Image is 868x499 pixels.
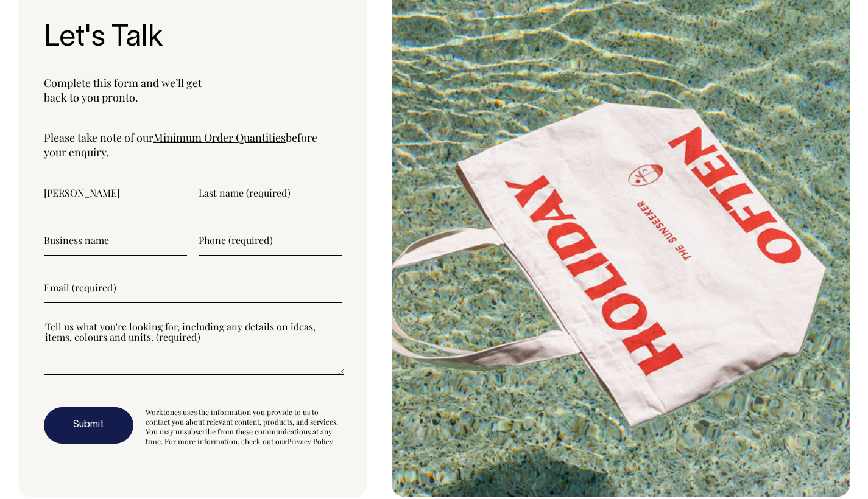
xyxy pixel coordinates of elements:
input: Phone (required) [199,225,342,256]
input: Business name [44,225,187,256]
p: Complete this form and we’ll get back to you pronto. [44,75,342,105]
button: Submit [44,407,133,444]
a: Privacy Policy [287,436,333,446]
input: First name (required) [44,178,187,208]
h3: Let's Talk [44,23,342,55]
a: Minimum Order Quantities [153,130,286,145]
p: Please take note of our before your enquiry. [44,130,342,159]
input: Last name (required) [199,178,342,208]
input: Email (required) [44,273,342,303]
div: Worktones uses the information you provide to us to contact you about relevant content, products,... [146,407,342,446]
